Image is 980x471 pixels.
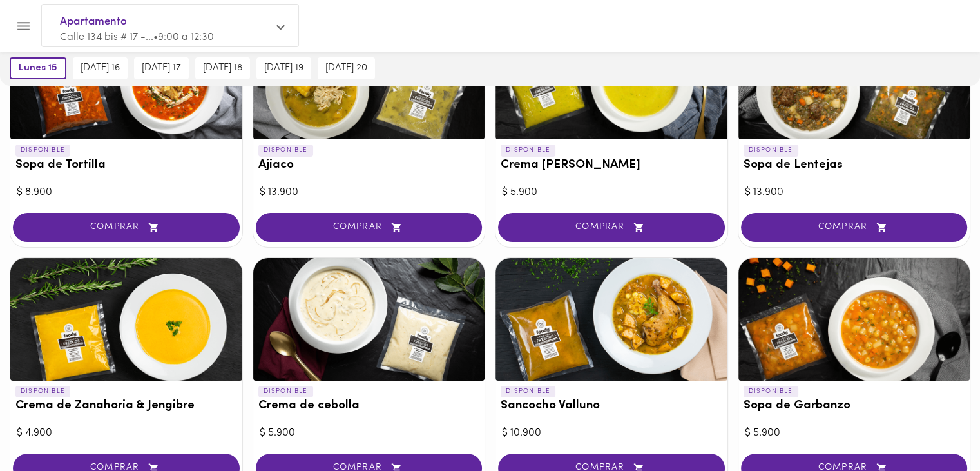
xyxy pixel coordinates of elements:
h3: Sopa de Lentejas [744,159,965,172]
p: DISPONIBLE [258,145,313,156]
h3: Crema de cebolla [258,399,480,413]
h3: Crema [PERSON_NAME] [501,159,722,172]
div: $ 5.900 [745,426,964,441]
button: [DATE] 20 [318,57,375,79]
span: Calle 134 bis # 17 -... • 9:00 a 12:30 [60,32,214,43]
p: DISPONIBLE [15,145,70,156]
button: COMPRAR [741,213,968,242]
span: [DATE] 17 [142,63,181,74]
div: Sopa de Garbanzo [738,258,970,381]
h3: Sancocho Valluno [501,399,722,413]
button: COMPRAR [13,213,240,242]
div: $ 8.900 [17,185,236,200]
button: [DATE] 18 [195,57,250,79]
h3: Sopa de Tortilla [15,159,237,172]
p: DISPONIBLE [15,386,70,397]
p: DISPONIBLE [501,386,555,397]
span: lunes 15 [19,63,57,74]
span: COMPRAR [514,222,709,233]
h3: Crema de Zanahoria & Jengibre [15,399,237,413]
div: Crema de Zanahoria & Jengibre [10,258,242,381]
button: lunes 15 [10,57,66,79]
button: [DATE] 19 [256,57,311,79]
div: Crema de cebolla [253,258,485,381]
span: [DATE] 18 [203,63,242,74]
span: COMPRAR [272,222,466,233]
button: [DATE] 16 [73,57,128,79]
span: Apartamento [60,14,267,30]
span: [DATE] 20 [325,63,367,74]
span: COMPRAR [29,222,224,233]
button: COMPRAR [498,213,725,242]
button: [DATE] 17 [134,57,189,79]
span: [DATE] 19 [264,63,303,74]
div: Sancocho Valluno [495,258,727,381]
iframe: Messagebird Livechat Widget [905,396,967,458]
div: $ 5.900 [502,185,721,200]
h3: Ajiaco [258,159,480,172]
p: DISPONIBLE [258,386,313,397]
button: Menu [8,10,39,42]
p: DISPONIBLE [744,145,798,156]
div: $ 4.900 [17,426,236,441]
h3: Sopa de Garbanzo [744,399,965,413]
span: [DATE] 16 [81,63,120,74]
button: COMPRAR [256,213,483,242]
p: DISPONIBLE [744,386,798,397]
p: DISPONIBLE [501,145,555,156]
div: $ 13.900 [260,185,479,200]
div: $ 13.900 [745,185,964,200]
div: $ 10.900 [502,426,721,441]
div: $ 5.900 [260,426,479,441]
span: COMPRAR [757,222,952,233]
